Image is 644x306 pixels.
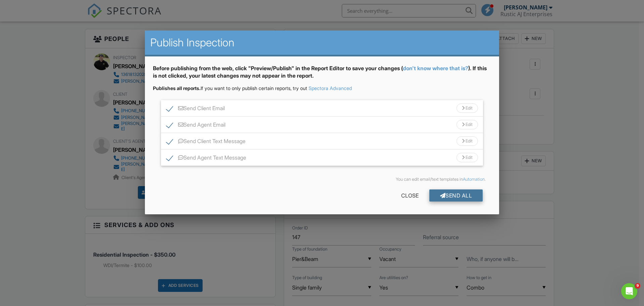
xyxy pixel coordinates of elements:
label: Send Client Text Message [166,138,246,146]
div: Edit [457,136,478,146]
div: Edit [457,103,478,113]
div: Before publishing from the web, click "Preview/Publish" in the Report Editor to save your changes... [153,64,491,85]
label: Send Agent Email [166,122,225,130]
div: Close [390,189,429,202]
div: Send All [429,189,483,202]
a: Automation [463,177,485,182]
div: You can edit email/text templates in . [158,177,486,182]
div: Edit [457,153,478,162]
iframe: Intercom live chat [621,283,637,299]
label: Send Client Email [166,105,225,114]
a: Spectora Advanced [309,85,352,91]
label: Send Agent Text Message [166,155,246,163]
a: don't know where that is? [403,65,468,72]
strong: Publishes all reports. [153,85,201,91]
span: If you want to only publish certain reports, try out [153,85,307,91]
span: 9 [635,283,640,289]
div: Edit [457,120,478,129]
h2: Publish Inspection [150,36,494,49]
